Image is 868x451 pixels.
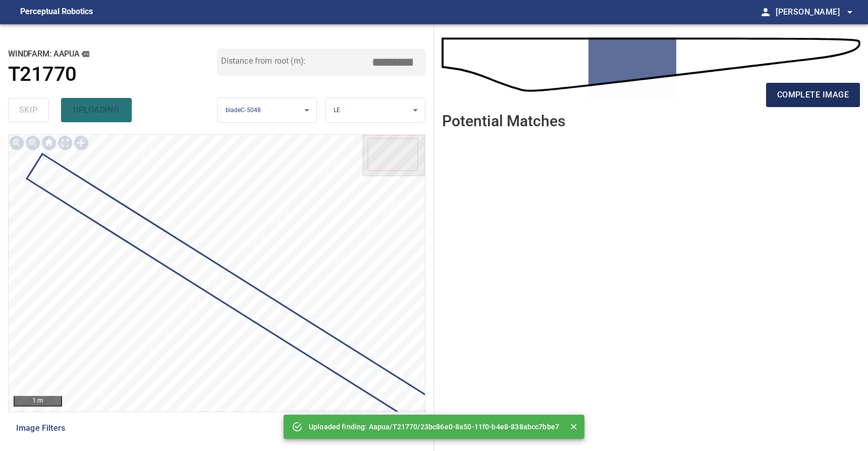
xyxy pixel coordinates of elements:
[226,107,261,114] span: bladeC-5048
[777,88,849,102] span: complete image
[8,48,217,60] h2: windfarm: Aapua
[772,2,856,22] button: [PERSON_NAME]
[80,48,91,60] button: copy message details
[25,135,41,151] img: Zoom out
[766,83,860,107] button: complete image
[776,5,856,19] span: [PERSON_NAME]
[73,135,89,151] img: Toggle selection
[57,135,73,151] img: Toggle full page
[334,107,340,114] span: LE
[759,6,772,18] span: person
[221,57,306,65] label: Distance from root (m):
[325,97,425,123] div: LE
[8,63,217,86] a: T21770
[309,422,559,432] p: Uploaded finding:
[442,113,565,129] h2: Potential Matches
[567,420,580,433] button: Close
[844,6,856,18] span: arrow_drop_down
[9,135,25,151] img: Zoom in
[218,97,317,123] div: bladeC-5048
[8,416,425,440] div: Image Filters
[20,4,93,20] figcaption: Perceptual Robotics
[369,423,559,431] a: Aapua/T21770/23bc86e0-8a50-11f0-b4e8-838abcc7bbe7
[16,422,405,434] span: Image Filters
[8,63,76,86] h1: T21770
[41,135,57,151] img: Go home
